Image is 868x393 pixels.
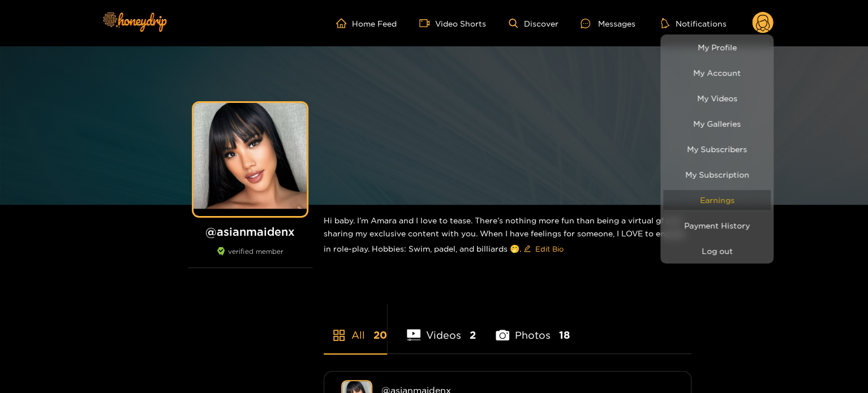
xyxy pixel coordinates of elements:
a: My Profile [663,37,771,57]
a: My Subscription [663,165,771,184]
button: Log out [663,241,771,261]
a: My Subscribers [663,139,771,159]
a: Earnings [663,190,771,210]
a: My Account [663,63,771,83]
a: My Videos [663,88,771,108]
a: My Galleries [663,114,771,133]
a: Payment History [663,215,771,235]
